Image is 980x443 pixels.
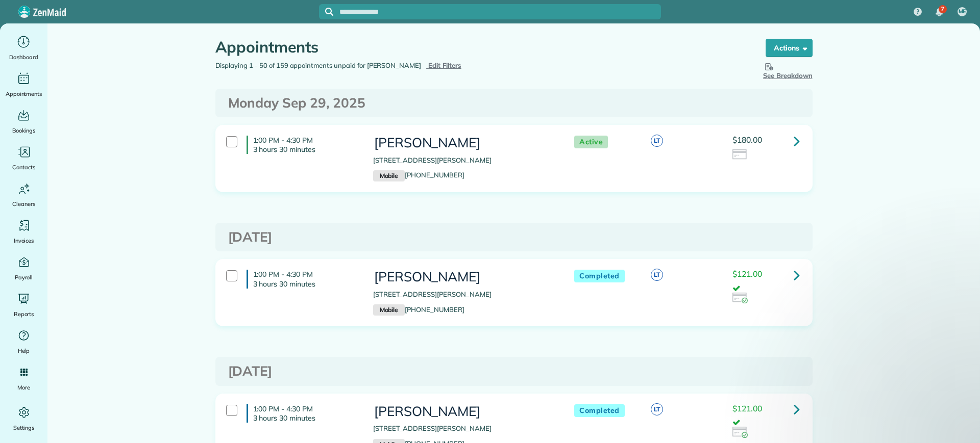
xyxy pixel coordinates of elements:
[428,61,461,69] span: Edit Filters
[373,170,405,181] small: Mobile
[12,125,36,136] span: Bookings
[4,254,43,282] a: Payroll
[373,404,554,419] h3: [PERSON_NAME]
[732,269,762,279] span: $121.00
[4,144,43,172] a: Contacts
[4,70,43,99] a: Appointments
[373,136,554,150] h3: [PERSON_NAME]
[732,135,762,145] span: $180.00
[373,171,464,179] a: Mobile[PHONE_NUMBER]
[253,413,358,423] p: 3 hours 30 minutes
[732,427,748,438] img: icon_credit_card_success-27c2c4fc500a7f1a58a13ef14842cb958d03041fefb464fd2e53c949a5770e83.png
[4,291,43,319] a: Reports
[253,279,358,289] p: 3 hours 30 minutes
[732,293,748,304] img: icon_credit_card_success-27c2c4fc500a7f1a58a13ef14842cb958d03041fefb464fd2e53c949a5770e83.png
[6,89,42,99] span: Appointments
[945,408,970,433] iframe: Intercom live chat
[732,149,748,161] img: icon_credit_card_neutral-3d9a980bd25ce6dbb0f2033d7200983694762465c175678fcbc2d8f4bc43548e.png
[228,96,800,111] h3: Monday Sep 29, 2025
[247,136,358,154] h4: 1:00 PM - 4:30 PM
[247,270,358,288] h4: 1:00 PM - 4:30 PM
[574,270,625,282] span: Completed
[208,61,514,71] div: Displaying 1 - 50 of 159 appointments unpaid for [PERSON_NAME]
[941,5,944,13] span: 7
[373,424,554,434] p: [STREET_ADDRESS][PERSON_NAME]
[12,199,35,209] span: Cleaners
[247,404,358,423] h4: 1:00 PM - 4:30 PM
[4,217,43,246] a: Invoices
[373,290,554,300] p: [STREET_ADDRESS][PERSON_NAME]
[325,8,333,16] svg: Focus search
[9,52,38,62] span: Dashboard
[651,403,663,415] span: LT
[959,8,966,16] span: ME
[763,61,813,80] span: See Breakdown
[253,145,358,154] p: 3 hours 30 minutes
[732,403,762,413] span: $121.00
[215,39,746,56] h1: Appointments
[4,180,43,209] a: Cleaners
[15,272,33,282] span: Payroll
[228,230,800,245] h3: [DATE]
[14,236,34,246] span: Invoices
[766,39,813,57] button: Actions
[4,404,43,433] a: Settings
[17,382,30,393] span: More
[574,404,625,417] span: Completed
[574,136,608,148] span: Active
[14,309,34,319] span: Reports
[228,364,800,379] h3: [DATE]
[426,61,461,69] a: Edit Filters
[373,270,554,284] h3: [PERSON_NAME]
[373,304,405,316] small: Mobile
[373,155,554,166] p: [STREET_ADDRESS][PERSON_NAME]
[319,8,333,16] button: Focus search
[13,423,35,433] span: Settings
[651,135,663,147] span: LT
[4,327,43,356] a: Help
[18,346,30,356] span: Help
[763,61,813,81] button: See Breakdown
[651,269,663,281] span: LT
[928,1,950,23] div: 7 unread notifications
[12,162,35,172] span: Contacts
[4,107,43,136] a: Bookings
[373,305,464,314] a: Mobile[PHONE_NUMBER]
[4,34,43,62] a: Dashboard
